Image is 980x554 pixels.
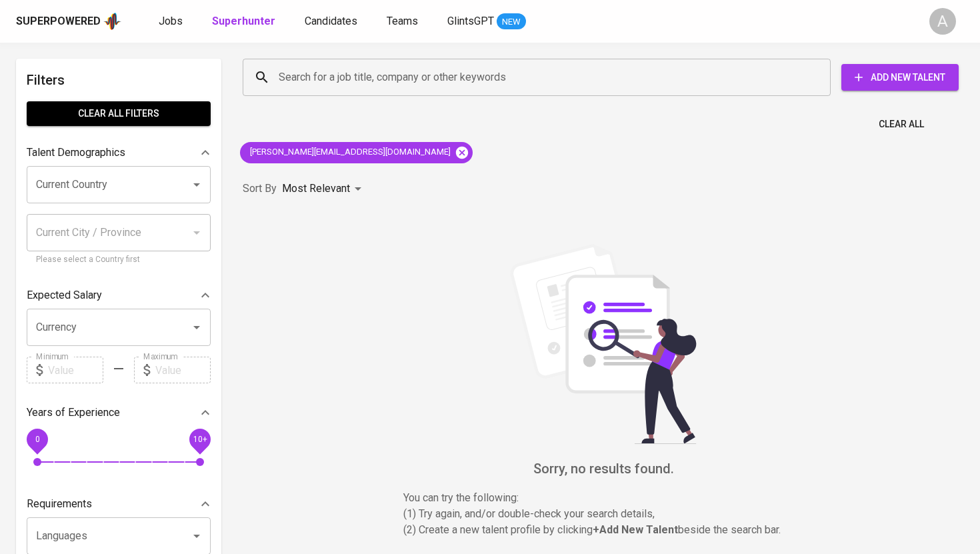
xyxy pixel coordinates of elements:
[16,14,101,29] div: Superpowered
[212,13,278,30] a: Superhunter
[187,175,206,194] button: Open
[27,496,92,512] p: Requirements
[282,181,350,197] p: Most Relevant
[193,435,207,444] span: 10+
[103,11,121,31] img: app logo
[37,105,200,122] span: Clear All filters
[240,146,459,159] span: [PERSON_NAME][EMAIL_ADDRESS][DOMAIN_NAME]
[27,287,102,303] p: Expected Salary
[387,15,418,27] span: Teams
[447,15,494,27] span: GlintsGPT
[447,13,526,30] a: GlintsGPT NEW
[243,181,277,197] p: Sort By
[593,523,678,536] b: + Add New Talent
[852,69,948,86] span: Add New Talent
[187,527,206,545] button: Open
[35,435,39,444] span: 0
[243,458,964,479] h6: Sorry, no results found.
[16,11,121,31] a: Superpoweredapp logo
[503,244,703,444] img: file_searching.svg
[212,15,275,27] b: Superhunter
[36,253,201,267] p: Please select a Country first
[27,139,211,166] div: Talent Demographics
[159,15,183,27] span: Jobs
[27,282,211,309] div: Expected Salary
[159,13,185,30] a: Jobs
[497,15,526,29] span: NEW
[305,13,360,30] a: Candidates
[240,142,473,163] div: [PERSON_NAME][EMAIL_ADDRESS][DOMAIN_NAME]
[27,399,211,426] div: Years of Experience
[841,64,959,91] button: Add New Talent
[403,522,803,538] p: (2) Create a new talent profile by clicking beside the search bar.
[929,8,956,35] div: A
[403,506,803,522] p: (1) Try again, and/or double-check your search details,
[387,13,421,30] a: Teams
[27,491,211,517] div: Requirements
[879,116,924,133] span: Clear All
[305,15,357,27] span: Candidates
[27,69,211,91] h6: Filters
[403,490,803,506] p: You can try the following :
[27,145,125,161] p: Talent Demographics
[282,177,366,201] div: Most Relevant
[155,357,211,383] input: Value
[27,101,211,126] button: Clear All filters
[187,318,206,337] button: Open
[48,357,103,383] input: Value
[873,112,929,137] button: Clear All
[27,405,120,421] p: Years of Experience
